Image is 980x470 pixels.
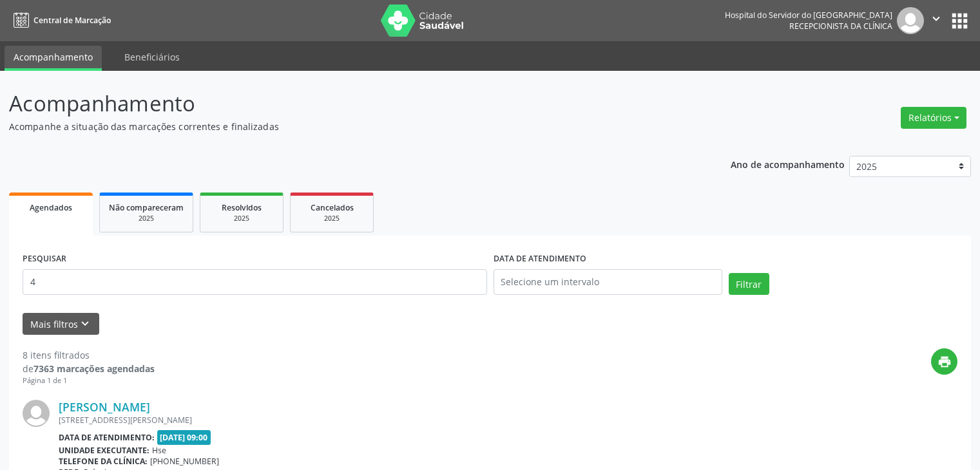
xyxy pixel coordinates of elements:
p: Ano de acompanhamento [731,156,845,172]
span: [DATE] 09:00 [157,430,211,445]
a: [PERSON_NAME] [59,400,150,414]
a: Central de Marcação [9,10,111,31]
p: Acompanhe a situação das marcações correntes e finalizadas [9,120,682,133]
div: 2025 [300,214,364,223]
img: img [897,7,924,34]
input: Nome, código do beneficiário ou CPF [23,269,487,295]
strong: 7363 marcações agendadas [34,362,155,375]
button:  [924,7,948,34]
span: Agendados [30,202,72,213]
div: 2025 [209,214,274,223]
div: [STREET_ADDRESS][PERSON_NAME] [59,415,764,426]
b: Unidade executante: [59,445,149,456]
span: Não compareceram [109,202,184,213]
span: Central de Marcação [34,15,111,26]
a: Beneficiários [115,46,189,68]
span: [PHONE_NUMBER] [150,456,219,467]
b: Data de atendimento: [59,432,155,443]
label: PESQUISAR [23,249,66,269]
div: 8 itens filtrados [23,348,155,362]
i: keyboard_arrow_down [78,317,92,331]
span: Hse [152,445,166,456]
i:  [929,12,943,26]
span: Resolvidos [222,202,262,213]
button: Filtrar [729,273,769,295]
button: Mais filtroskeyboard_arrow_down [23,313,99,335]
img: img [23,400,50,427]
button: print [931,348,957,375]
span: Cancelados [311,202,354,213]
b: Telefone da clínica: [59,456,148,467]
div: de [23,362,155,375]
button: apps [948,10,971,32]
span: Recepcionista da clínica [789,21,892,32]
i: print [937,355,952,369]
p: Acompanhamento [9,88,682,120]
div: Página 1 de 1 [23,375,155,386]
a: Acompanhamento [5,46,102,71]
div: 2025 [109,214,184,223]
label: DATA DE ATENDIMENTO [494,249,586,269]
div: Hospital do Servidor do [GEOGRAPHIC_DATA] [725,10,892,21]
input: Selecione um intervalo [494,269,722,295]
button: Relatórios [901,107,966,129]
